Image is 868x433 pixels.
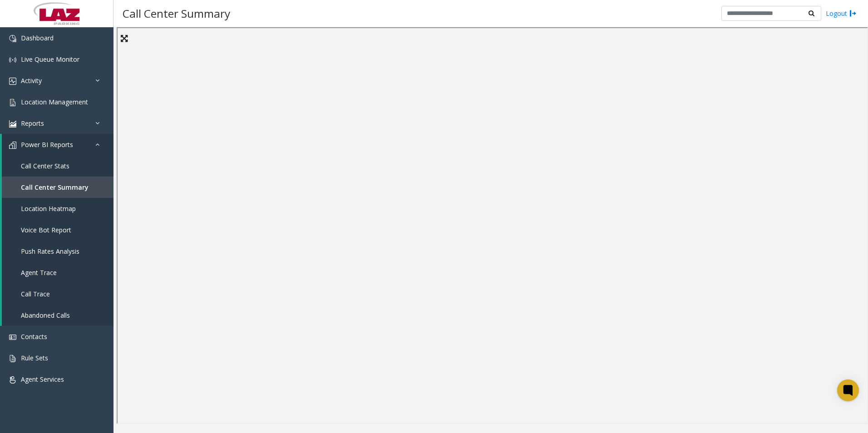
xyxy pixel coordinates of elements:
img: 'icon' [9,334,16,341]
h3: Call Center Summary [118,2,235,25]
span: Location Heatmap [21,204,76,213]
img: 'icon' [9,142,16,149]
a: Call Center Summary [2,177,113,198]
span: Power BI Reports [21,140,73,149]
a: Abandoned Calls [2,305,113,326]
a: Call Trace [2,283,113,305]
span: Rule Sets [21,354,48,362]
img: 'icon' [9,355,16,362]
img: logout [849,9,857,18]
img: 'icon' [9,78,16,85]
a: Location Heatmap [2,198,113,219]
img: 'icon' [9,35,16,42]
img: 'icon' [9,120,16,128]
img: 'icon' [9,56,16,64]
span: Call Center Stats [21,162,69,170]
span: Abandoned Calls [21,311,70,320]
a: Logout [826,9,857,18]
span: Location Management [21,98,88,106]
span: Call Trace [21,290,50,298]
span: Live Queue Monitor [21,55,79,64]
a: Power BI Reports [2,134,113,155]
a: Push Rates Analysis [2,241,113,262]
span: Agent Trace [21,268,57,277]
span: Dashboard [21,34,54,42]
span: Contacts [21,332,47,341]
span: Agent Services [21,375,64,384]
span: Call Center Summary [21,183,89,192]
span: Activity [21,76,42,85]
img: 'icon' [9,376,16,384]
a: Voice Bot Report [2,219,113,241]
a: Agent Trace [2,262,113,283]
span: Push Rates Analysis [21,247,79,256]
a: Call Center Stats [2,155,113,177]
span: Voice Bot Report [21,226,71,234]
img: 'icon' [9,99,16,106]
span: Reports [21,119,44,128]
